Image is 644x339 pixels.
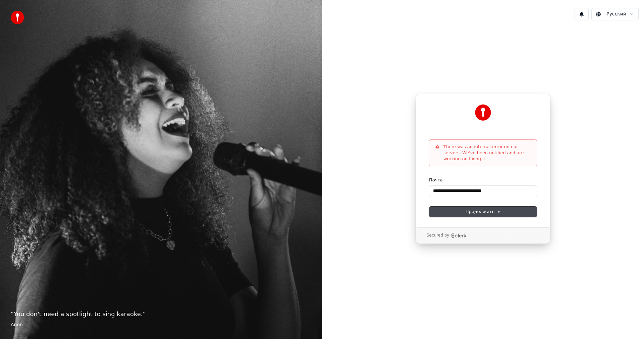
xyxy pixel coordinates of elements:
[427,233,449,238] p: Secured by
[11,309,311,319] p: “ You don't need a spotlight to sing karaoke. ”
[429,207,537,217] button: Продолжить
[466,209,501,215] span: Продолжить
[443,144,531,162] p: There was an internal error on our servers. We've been notified and are working on fixing it.
[429,177,443,183] label: Почта
[475,104,491,121] img: Youka
[11,322,311,328] footer: Anon
[450,233,467,238] a: Clerk logo
[11,11,24,24] img: youka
